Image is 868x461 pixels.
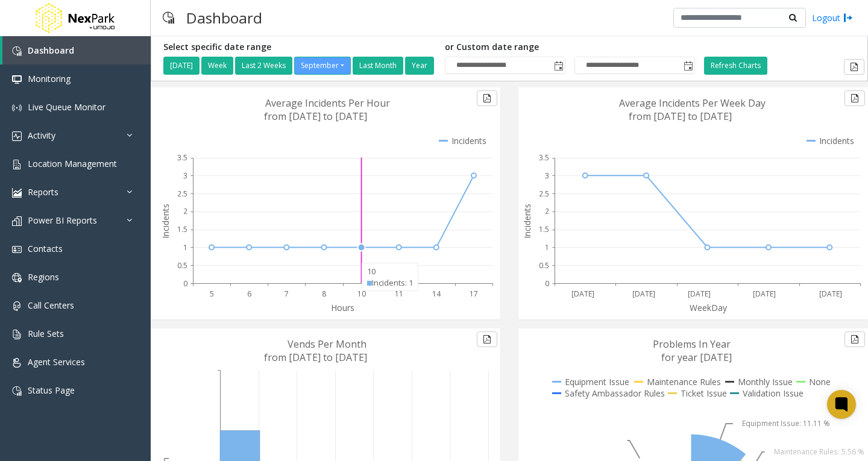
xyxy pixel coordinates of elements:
[619,96,766,110] text: Average Incidents Per Week Day
[294,57,351,75] button: September
[28,243,63,254] span: Contacts
[545,278,549,289] text: 0
[322,289,326,299] text: 8
[28,356,85,368] span: Agent Services
[690,302,728,313] text: WeekDay
[28,73,71,84] span: Monitoring
[12,330,22,339] img: 'icon'
[28,158,117,169] span: Location Management
[177,260,187,271] text: 0.5
[704,57,767,75] button: Refresh Charts
[177,189,187,199] text: 2.5
[177,224,187,234] text: 1.5
[28,215,97,226] span: Power BI Reports
[539,189,549,199] text: 2.5
[28,384,75,396] span: Status Page
[545,171,549,181] text: 3
[12,103,22,113] img: 'icon'
[661,351,732,364] text: for year [DATE]
[470,289,478,299] text: 17
[405,57,434,75] button: Year
[819,289,842,299] text: [DATE]
[539,260,549,271] text: 0.5
[12,386,22,396] img: 'icon'
[12,75,22,84] img: 'icon'
[28,299,74,311] span: Call Centers
[201,57,233,75] button: Week
[12,358,22,368] img: 'icon'
[264,110,367,123] text: from [DATE] to [DATE]
[12,46,22,56] img: 'icon'
[163,3,174,33] img: pageIcon
[180,3,268,33] h3: Dashboard
[12,131,22,141] img: 'icon'
[552,57,565,74] span: Toggle popup
[210,289,214,299] text: 5
[12,160,22,169] img: 'icon'
[2,36,151,64] a: Dashboard
[357,289,366,299] text: 10
[539,152,549,163] text: 3.5
[12,188,22,198] img: 'icon'
[28,186,58,198] span: Reports
[445,42,695,52] h5: or Custom date range
[265,96,390,110] text: Average Incidents Per Hour
[395,289,403,299] text: 11
[177,152,187,163] text: 3.5
[753,289,776,299] text: [DATE]
[353,57,403,75] button: Last Month
[774,447,864,457] text: Maintenance Rules: 5.56 %
[688,289,711,299] text: [DATE]
[28,328,64,339] span: Rule Sets
[12,301,22,311] img: 'icon'
[812,11,853,24] a: Logout
[742,418,830,428] text: Equipment Issue: 11.11 %
[285,289,289,299] text: 7
[28,101,105,113] span: Live Queue Monitor
[545,206,549,216] text: 2
[12,245,22,254] img: 'icon'
[521,204,533,239] text: Incidents
[163,42,436,52] h5: Select specific date range
[653,337,731,351] text: Problems In Year
[331,302,354,313] text: Hours
[843,11,853,24] img: logout
[247,289,251,299] text: 6
[539,224,549,234] text: 1.5
[28,45,74,56] span: Dashboard
[571,289,594,299] text: [DATE]
[28,271,59,283] span: Regions
[367,277,413,289] div: Incidents: 1
[545,242,549,252] text: 1
[12,273,22,283] img: 'icon'
[28,130,55,141] span: Activity
[844,331,865,347] button: Export to pdf
[288,337,366,351] text: Vends Per Month
[235,57,292,75] button: Last 2 Weeks
[632,289,655,299] text: [DATE]
[183,206,187,216] text: 2
[844,59,864,75] button: Export to pdf
[367,266,413,277] div: 10
[681,57,694,74] span: Toggle popup
[629,110,732,123] text: from [DATE] to [DATE]
[183,171,187,181] text: 3
[477,331,497,347] button: Export to pdf
[183,242,187,252] text: 1
[12,216,22,226] img: 'icon'
[183,278,187,289] text: 0
[432,289,441,299] text: 14
[844,90,865,106] button: Export to pdf
[163,57,200,75] button: [DATE]
[160,204,171,239] text: Incidents
[477,90,497,106] button: Export to pdf
[264,351,367,364] text: from [DATE] to [DATE]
